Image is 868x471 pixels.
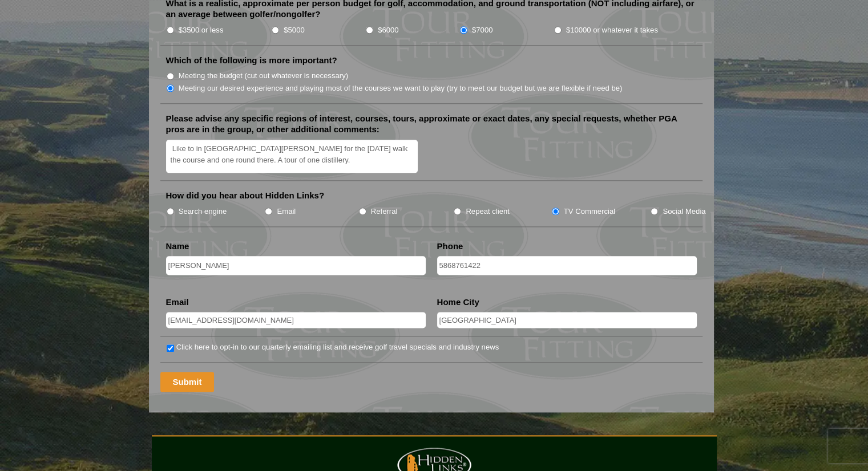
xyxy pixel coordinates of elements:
[466,206,510,217] label: Repeat client
[277,206,296,217] label: Email
[663,206,705,217] label: Social Media
[179,25,224,36] label: $3500 or less
[160,372,215,392] input: Submit
[566,25,658,36] label: $10000 or whatever it takes
[166,190,325,201] label: How did you hear about Hidden Links?
[166,55,337,66] label: Which of the following is more important?
[166,140,418,173] textarea: Like to in [GEOGRAPHIC_DATA][PERSON_NAME] for the [DATE] walk the course and one round there. A t...
[179,83,623,94] label: Meeting our desired experience and playing most of the courses we want to play (try to meet our b...
[179,70,348,82] label: Meeting the budget (cut out whatever is necessary)
[166,297,189,308] label: Email
[437,241,463,252] label: Phone
[176,342,499,353] label: Click here to opt-in to our quarterly emailing list and receive golf travel specials and industry...
[378,25,398,36] label: $6000
[179,206,227,217] label: Search engine
[166,241,189,252] label: Name
[284,25,304,36] label: $5000
[564,206,615,217] label: TV Commercial
[472,25,492,36] label: $7000
[371,206,398,217] label: Referral
[166,113,697,135] label: Please advise any specific regions of interest, courses, tours, approximate or exact dates, any s...
[437,297,479,308] label: Home City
